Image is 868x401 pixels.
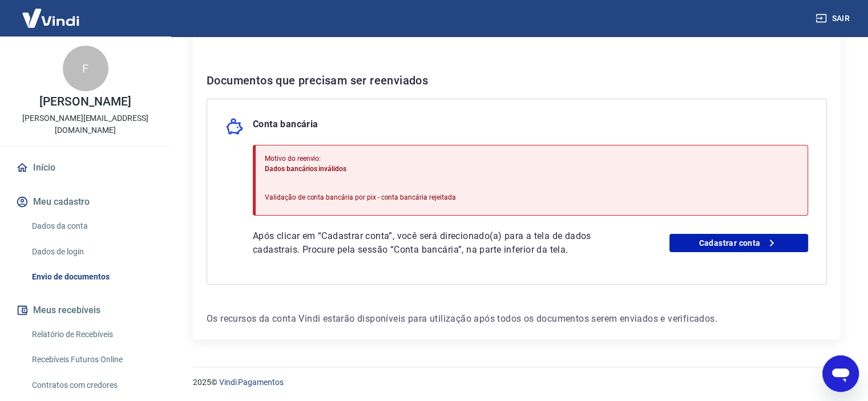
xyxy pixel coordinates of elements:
button: Sair [813,8,854,29]
a: Dados da conta [27,214,157,238]
a: Relatório de Recebíveis [27,323,157,346]
p: Após clicar em “Cadastrar conta”, você será direcionado(a) para a tela de dados cadastrais. Procu... [253,229,613,257]
a: Contratos com credores [27,374,157,397]
a: Vindi Pagamentos [219,378,284,387]
p: Os recursos da conta Vindi estarão disponíveis para utilização após todos os documentos serem env... [207,312,827,326]
div: F [63,46,108,91]
img: Vindi [14,1,88,35]
a: Cadastrar conta [669,234,808,252]
a: Início [14,155,157,180]
a: Recebíveis Futuros Online [27,348,157,371]
img: money_pork.0c50a358b6dafb15dddc3eea48f23780.svg [225,118,244,136]
p: Validação de conta bancária por pix - conta bancária rejeitada [265,192,456,202]
p: Conta bancária [253,118,318,136]
button: Meu cadastro [14,189,157,214]
a: Envio de documentos [27,265,157,289]
h6: Documentos que precisam ser reenviados [207,71,827,90]
p: 2025 © [193,376,841,388]
iframe: Botão para abrir a janela de mensagens, conversa em andamento [822,355,859,392]
button: Meus recebíveis [14,298,157,323]
p: [PERSON_NAME][EMAIL_ADDRESS][DOMAIN_NAME] [9,112,162,136]
a: Dados de login [27,240,157,264]
span: Dados bancários inválidos [265,165,346,173]
p: Motivo do reenvio: [265,153,456,164]
p: [PERSON_NAME] [39,96,131,108]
